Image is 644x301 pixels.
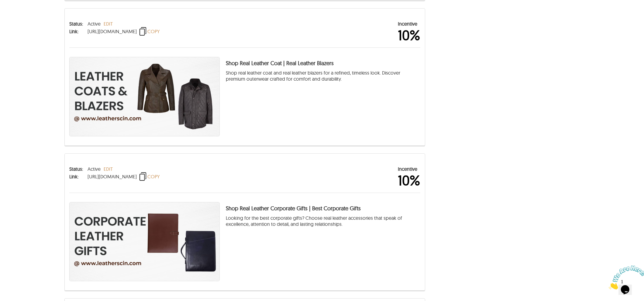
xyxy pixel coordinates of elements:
[226,60,420,67] span: Shop Real Leather Coat | Real Leather Blazers
[138,172,147,181] img: copy-icon
[226,215,420,227] span: Looking for the best corporate gifts? Choose real leather accessories that speak of excellence, a...
[398,166,418,172] span: Incentive
[398,21,418,27] span: Incentive
[70,202,219,281] img: OG
[398,166,420,187] div: Incentive 10%
[69,28,88,34] span: Link:
[138,172,160,181] span: COPY
[398,21,420,42] div: Incentive 10%
[2,2,40,26] img: Chat attention grabber
[606,263,644,292] iframe: chat widget
[398,173,420,187] span: 10%
[138,27,160,36] span: COPY
[69,21,88,27] span: Status:
[88,28,137,34] span: [URL][DOMAIN_NAME]
[69,21,101,27] div: Status active
[69,166,101,172] div: Status active
[88,166,101,172] span: active
[69,173,88,180] span: Link:
[104,21,113,27] span: Enter to edit Status
[70,57,219,136] img: OG
[88,173,137,180] span: [URL][DOMAIN_NAME]
[88,21,101,27] span: active
[226,205,420,212] span: Shop Real Leather Corporate Gifts | Best Corporate Gifts
[2,2,5,8] span: 1
[398,28,420,42] span: 10%
[138,27,147,36] img: copy-icon
[69,166,88,172] span: Status:
[104,166,113,172] span: Enter to edit Status
[226,70,420,82] span: Shop real leather coat and real leather blazers for a refined, timeless look. Discover premium ou...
